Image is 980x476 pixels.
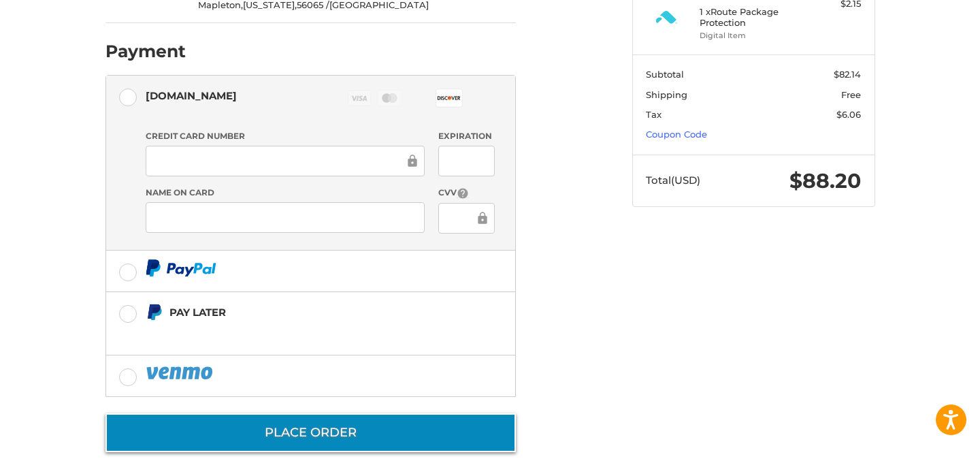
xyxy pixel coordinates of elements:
[146,130,425,142] label: Credit Card Number
[105,41,186,62] h2: Payment
[646,89,687,100] span: Shipping
[646,69,684,80] span: Subtotal
[438,130,495,142] label: Expiration
[146,259,216,276] img: PayPal icon
[700,30,804,42] li: Digital Item
[146,364,215,381] img: PayPal icon
[789,168,861,193] span: $88.20
[646,174,700,187] span: Total (USD)
[146,304,163,321] img: Pay Later icon
[834,69,861,80] span: $82.14
[836,109,861,120] span: $6.06
[646,109,661,120] span: Tax
[169,301,430,323] div: Pay Later
[146,84,237,107] div: [DOMAIN_NAME]
[841,89,861,100] span: Free
[146,187,425,199] label: Name on Card
[646,129,707,140] a: Coupon Code
[146,327,430,338] iframe: PayPal Message 1
[700,6,804,29] h4: 1 x Route Package Protection
[105,413,516,452] button: Place Order
[438,187,495,200] label: CVV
